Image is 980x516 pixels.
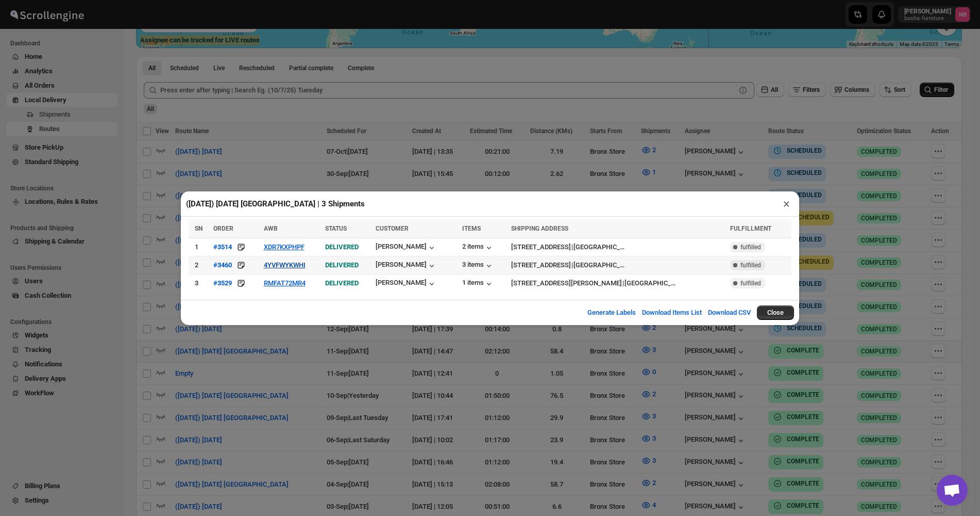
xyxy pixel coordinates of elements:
button: × [779,197,794,211]
div: #3514 [213,243,232,251]
div: | [511,242,724,252]
span: SN [195,225,202,232]
span: fulfilled [740,261,761,269]
span: DELIVERED [325,261,359,269]
div: #3529 [213,279,232,287]
span: STATUS [325,225,347,232]
span: AWB [264,225,278,232]
div: [GEOGRAPHIC_DATA] [573,260,625,270]
button: #3460 [213,260,232,270]
span: DELIVERED [325,243,359,251]
button: #3529 [213,278,232,288]
span: fulfilled [740,279,761,287]
button: #3514 [213,242,232,252]
span: fulfilled [740,243,761,251]
button: 1 items [462,279,494,289]
button: [PERSON_NAME] [376,279,437,289]
span: CUSTOMER [376,225,409,232]
div: | [511,260,724,270]
button: RMFAT72MR4 [264,279,306,287]
button: Download CSV [702,302,757,323]
span: ORDER [213,225,233,232]
span: ITEMS [462,225,481,232]
div: #3460 [213,261,232,269]
div: [STREET_ADDRESS] [511,260,571,270]
div: [STREET_ADDRESS] [511,242,571,252]
button: 3 items [462,261,494,271]
button: Close [757,305,794,320]
button: [PERSON_NAME] [376,243,437,253]
span: SHIPPING ADDRESS [511,225,568,232]
div: [STREET_ADDRESS][PERSON_NAME] [511,278,622,288]
button: Generate Labels [581,302,642,323]
div: [GEOGRAPHIC_DATA] [573,242,625,252]
button: 2 items [462,243,494,253]
div: [GEOGRAPHIC_DATA] [624,278,676,288]
div: | [511,278,724,288]
h2: ([DATE]) [DATE] [GEOGRAPHIC_DATA] | 3 Shipments [186,199,365,209]
button: Download Items List [636,302,708,323]
div: Open chat [937,475,968,506]
td: 3 [189,274,210,292]
td: 2 [189,256,210,274]
td: 1 [189,238,210,256]
button: [PERSON_NAME] [376,261,437,271]
span: FULFILLMENT [730,225,771,232]
button: 4YVFWYKWHI [264,261,306,269]
span: DELIVERED [325,279,359,287]
button: XDR7KXPHPF [264,243,305,251]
